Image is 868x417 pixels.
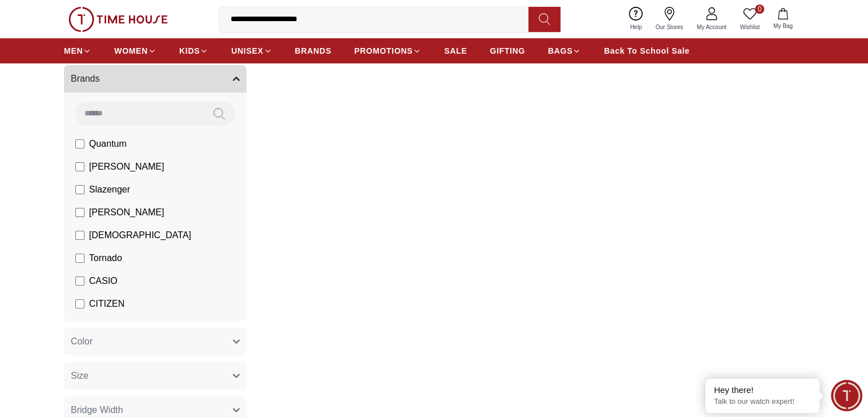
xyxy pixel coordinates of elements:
[548,45,572,57] span: BAGS
[75,208,84,217] input: [PERSON_NAME]
[490,41,525,61] a: GIFTING
[75,162,84,171] input: [PERSON_NAME]
[444,41,467,61] a: SALE
[692,23,731,31] span: My Account
[64,41,91,61] a: MEN
[75,276,84,286] input: CASIO
[755,5,764,14] span: 0
[71,335,92,348] span: Color
[179,45,200,57] span: KIDS
[714,397,811,407] p: Talk to our watch expert!
[75,231,84,240] input: [DEMOGRAPHIC_DATA]
[89,160,164,174] span: [PERSON_NAME]
[64,65,247,93] button: Brands
[89,183,130,197] span: Slazenger
[75,299,84,308] input: CITIZEN
[831,380,862,411] div: Chat Widget
[64,328,247,355] button: Color
[114,45,148,57] span: WOMEN
[89,206,164,219] span: [PERSON_NAME]
[736,23,764,31] span: Wishlist
[89,320,121,334] span: GUESS
[114,41,156,61] a: WOMEN
[444,45,467,57] span: SALE
[490,45,525,57] span: GIFTING
[64,362,247,390] button: Size
[548,41,581,61] a: BAGS
[651,23,688,31] span: Our Stores
[89,297,124,311] span: CITIZEN
[604,41,689,61] a: Back To School Sale
[89,137,127,151] span: Quantum
[71,403,123,417] span: Bridge Width
[75,254,84,263] input: Tornado
[766,6,800,33] button: My Bag
[354,45,413,57] span: PROMOTIONS
[179,41,208,61] a: KIDS
[733,5,766,34] a: 0Wishlist
[769,22,797,30] span: My Bag
[71,369,88,383] span: Size
[295,45,332,57] span: BRANDS
[623,5,649,34] a: Help
[89,251,122,265] span: Tornado
[714,384,811,396] div: Hey there!
[71,72,100,86] span: Brands
[68,7,168,32] img: ...
[89,228,191,242] span: [DEMOGRAPHIC_DATA]
[231,41,272,61] a: UNISEX
[75,139,84,149] input: Quantum
[89,274,118,288] span: CASIO
[64,45,83,57] span: MEN
[649,5,690,34] a: Our Stores
[354,41,422,61] a: PROMOTIONS
[75,185,84,194] input: Slazenger
[604,45,689,57] span: Back To School Sale
[625,23,647,31] span: Help
[295,41,332,61] a: BRANDS
[231,45,263,57] span: UNISEX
